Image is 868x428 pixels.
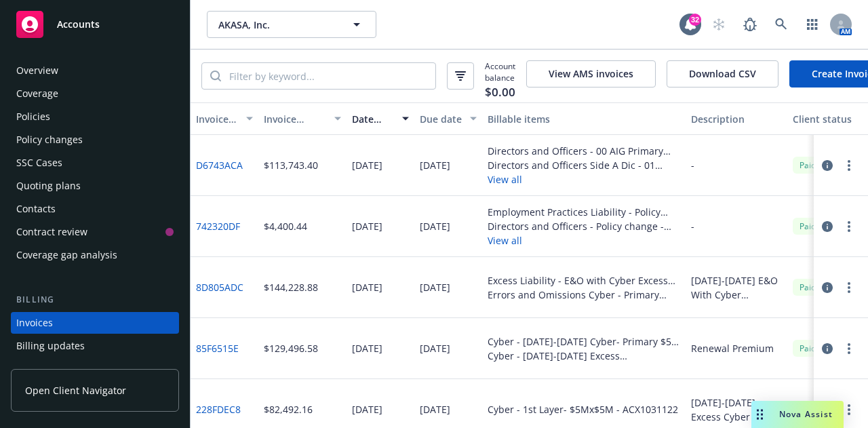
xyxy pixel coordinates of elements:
[793,218,823,235] div: Paid
[488,402,678,416] div: Cyber - 1st Layer- $5Mx$5M - ACX1031122
[485,83,515,101] span: $0.00
[420,280,450,294] div: [DATE]
[352,219,382,233] div: [DATE]
[264,158,318,172] div: $113,743.40
[352,280,382,294] div: [DATE]
[347,102,414,135] button: Date issued
[11,175,179,197] a: Quoting plans
[667,60,778,87] button: Download CSV
[420,341,450,355] div: [DATE]
[691,219,694,233] div: -
[420,219,450,233] div: [DATE]
[420,112,462,126] div: Due date
[691,273,782,302] div: [DATE]-[DATE] E&O With Cyber Renewal Invoice
[488,112,680,126] div: Billable items
[751,401,844,428] button: Nova Assist
[793,340,823,357] div: Paid
[16,312,53,334] div: Invoices
[11,244,179,266] a: Coverage gap analysis
[488,349,680,363] div: Cyber - [DATE]-[DATE] Excess Cyber-$5Mx$5M - CYT20230048
[16,175,81,197] div: Quoting plans
[196,280,243,294] a: 8D805ADC
[11,106,179,128] a: Policies
[691,158,694,172] div: -
[16,221,87,243] div: Contract review
[191,102,258,135] button: Invoice ID
[264,112,326,126] div: Invoice amount
[16,335,85,357] div: Billing updates
[482,102,686,135] button: Billable items
[221,63,435,89] input: Filter by keyword...
[11,293,179,307] div: Billing
[420,158,450,172] div: [DATE]
[264,280,318,294] div: $144,228.88
[768,11,795,38] a: Search
[16,83,58,104] div: Coverage
[352,341,382,355] div: [DATE]
[16,152,62,174] div: SSC Cases
[689,14,701,26] div: 32
[57,19,100,30] span: Accounts
[196,341,239,355] a: 85F6515E
[691,395,782,424] div: [DATE]-[DATE] Excess Cyber Policy Premium Invoice.
[751,401,768,428] div: Drag to move
[196,158,243,172] a: D6743ACA
[11,198,179,220] a: Contacts
[16,60,58,81] div: Overview
[352,402,382,416] div: [DATE]
[793,157,823,174] div: Paid
[258,102,347,135] button: Invoice amount
[11,60,179,81] a: Overview
[207,11,376,38] button: AKASA, Inc.
[210,71,221,81] svg: Search
[196,112,238,126] div: Invoice ID
[218,18,336,32] span: AKASA, Inc.
[11,129,179,151] a: Policy changes
[736,11,764,38] a: Report a Bug
[526,60,656,87] button: View AMS invoices
[352,112,394,126] div: Date issued
[485,60,515,92] span: Account balance
[196,402,241,416] a: 228FDEC8
[488,158,680,172] div: Directors and Officers Side A Dic - 01 Sompo Side A DIC $2.5M x $5M Binder - ADL30020028503
[11,335,179,357] a: Billing updates
[420,402,450,416] div: [DATE]
[799,11,826,38] a: Switch app
[691,112,782,126] div: Description
[264,341,318,355] div: $129,496.58
[11,221,179,243] a: Contract review
[705,11,732,38] a: Start snowing
[488,172,680,187] button: View all
[488,273,680,288] div: Excess Liability - E&O with Cyber Excess $5Mx$5M - CYT20230048-01
[264,402,313,416] div: $82,492.16
[691,341,774,355] div: Renewal Premium
[352,158,382,172] div: [DATE]
[793,279,823,296] div: Paid
[779,408,833,420] span: Nova Assist
[11,152,179,174] a: SSC Cases
[488,144,680,158] div: Directors and Officers - 00 AIG Primary D&O - [PHONE_NUMBER]
[16,244,117,266] div: Coverage gap analysis
[16,106,50,128] div: Policies
[488,288,680,302] div: Errors and Omissions Cyber - Primary $5M - TCM-103567
[11,312,179,334] a: Invoices
[414,102,482,135] button: Due date
[488,219,680,233] div: Directors and Officers - Policy change - ADL30020028502
[488,334,680,349] div: Cyber - [DATE]-[DATE] Cyber- Primary $5M - MPL4086154.23
[488,205,680,219] div: Employment Practices Liability - Policy change - 108048843
[16,198,56,220] div: Contacts
[11,5,179,43] a: Accounts
[11,83,179,104] a: Coverage
[264,219,307,233] div: $4,400.44
[686,102,787,135] button: Description
[488,233,680,248] button: View all
[196,219,240,233] a: 742320DF
[25,383,126,397] span: Open Client Navigator
[16,129,83,151] div: Policy changes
